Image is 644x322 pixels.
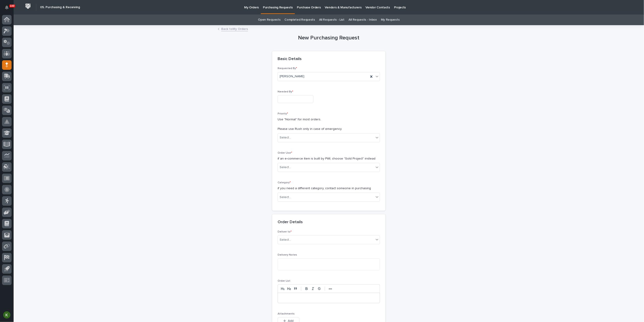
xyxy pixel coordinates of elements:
[2,310,12,320] button: users-avatar
[2,3,12,12] button: Notifications
[280,74,304,79] span: [PERSON_NAME]
[10,4,14,7] p: 100
[280,195,291,200] div: Select...
[278,280,290,282] span: Order List
[348,15,377,25] a: All Requests - Inbox
[329,287,332,291] strong: •••
[285,15,315,25] a: Completed Requests
[40,5,80,9] h2: 05. Purchasing & Receiving
[278,181,291,184] span: Category
[327,286,334,291] button: •••
[24,2,32,10] img: Workspace Logo
[258,15,281,25] a: Open Requests
[280,165,291,170] div: Select...
[278,112,288,115] span: Priority
[278,186,380,191] p: if you need a different category, contact someone in purchasing
[319,15,344,25] a: All Requests - List
[221,26,248,31] a: Back toMy Orders
[280,237,291,242] div: Select...
[278,152,292,154] span: Order Use
[278,220,303,225] h2: Order Details
[278,67,297,70] span: Requested By
[278,312,295,315] span: Attachments
[278,156,380,161] p: if an e-commerce item is built by PWI, choose "Sold Project" instead
[278,230,292,233] span: Deliver to
[272,35,385,41] h1: New Purchasing Request
[278,254,297,256] span: Delivery Notes
[6,5,12,13] div: Notifications100
[278,57,302,62] h2: Basic Details
[278,117,380,131] p: Use "Normal" for most orders. Please use Rush only in case of emergency.
[280,135,291,140] div: Select...
[278,90,293,93] span: Needed By
[381,15,400,25] a: My Requests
